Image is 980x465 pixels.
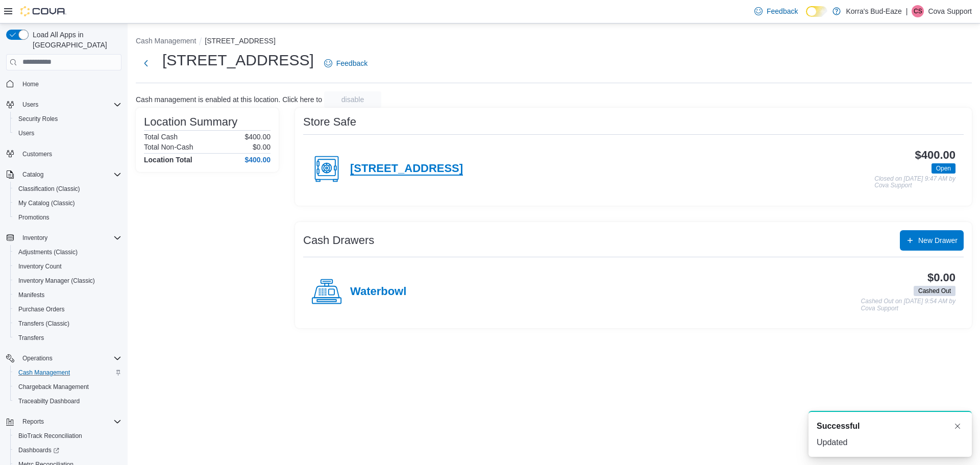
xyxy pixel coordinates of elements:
a: Customers [18,148,56,160]
button: Purchase Orders [10,302,126,316]
h3: $0.00 [927,272,955,284]
a: Home [18,78,43,90]
button: Transfers [10,331,126,345]
span: Successful [817,420,860,432]
span: Feedback [767,6,798,16]
button: Cash Management [10,365,126,380]
button: BioTrack Reconciliation [10,429,126,443]
button: Operations [2,351,126,365]
a: Inventory Count [14,260,66,273]
span: New Drawer [918,235,958,246]
a: Inventory Manager (Classic) [14,275,99,287]
input: Dark Mode [806,6,827,17]
div: Updated [817,436,964,449]
span: Classification (Classic) [18,185,80,193]
button: Reports [2,414,126,429]
a: My Catalog (Classic) [14,197,79,209]
span: Promotions [18,213,50,222]
span: Manifests [18,291,44,299]
button: Cash Management [136,37,196,45]
button: Classification (Classic) [10,182,126,196]
a: BioTrack Reconciliation [14,430,86,442]
button: Catalog [18,168,47,181]
span: Chargeback Management [14,381,121,393]
span: Inventory Manager (Classic) [14,275,121,287]
span: CS [914,5,922,17]
a: Promotions [14,211,54,224]
a: Cash Management [14,366,74,379]
span: Manifests [14,289,121,301]
button: [STREET_ADDRESS] [205,37,275,45]
button: Dismiss toast [951,420,964,432]
button: Inventory [18,232,52,244]
a: Feedback [750,1,802,21]
button: Users [10,126,126,140]
span: Purchase Orders [18,305,65,313]
span: Home [18,78,121,90]
span: Inventory Count [14,260,121,273]
h4: Waterbowl [350,285,406,299]
span: Catalog [22,170,43,179]
span: Customers [18,148,121,160]
span: Reports [18,415,121,428]
h3: Cash Drawers [303,234,374,247]
button: Inventory Count [10,259,126,274]
span: Users [22,101,38,109]
h3: $400.00 [915,149,955,161]
h3: Store Safe [303,116,356,128]
span: Adjustments (Classic) [14,246,121,258]
span: Chargeback Management [18,383,89,391]
button: Catalog [2,167,126,182]
span: Security Roles [14,113,121,125]
button: Users [18,99,42,111]
a: Manifests [14,289,48,301]
span: Inventory Manager (Classic) [18,277,95,285]
a: Users [14,127,38,139]
span: Reports [22,418,44,426]
button: Chargeback Management [10,380,126,394]
span: Home [22,80,39,88]
button: Operations [18,352,57,364]
span: Catalog [18,168,121,181]
span: Cash Management [18,369,70,377]
span: Operations [18,352,121,364]
span: Adjustments (Classic) [18,248,78,256]
a: Transfers (Classic) [14,317,73,330]
span: Users [18,129,34,137]
button: Security Roles [10,112,126,126]
a: Purchase Orders [14,303,69,315]
p: Cashed Out on [DATE] 9:54 AM by Cova Support [861,298,955,312]
h6: Total Cash [144,133,178,141]
a: Dashboards [14,444,63,456]
p: Closed on [DATE] 9:47 AM by Cova Support [874,176,955,189]
span: Security Roles [18,115,58,123]
span: Cashed Out [914,286,955,296]
button: Promotions [10,210,126,225]
span: BioTrack Reconciliation [14,430,121,442]
span: Inventory [22,234,47,242]
span: Load All Apps in [GEOGRAPHIC_DATA] [29,30,121,50]
p: | [906,5,908,17]
span: Open [932,163,955,174]
span: Traceabilty Dashboard [18,397,80,405]
span: Promotions [14,211,121,224]
h4: $400.00 [244,156,271,164]
span: My Catalog (Classic) [18,199,75,207]
span: disable [341,94,364,105]
span: Cash Management [14,366,121,379]
span: Dashboards [14,444,121,456]
button: Transfers (Classic) [10,316,126,331]
p: $0.00 [253,143,271,151]
button: Manifests [10,288,126,302]
span: My Catalog (Classic) [14,197,121,209]
span: Transfers [18,334,44,342]
span: Operations [22,354,53,362]
h4: Location Total [144,156,192,164]
button: New Drawer [900,230,964,251]
button: disable [324,91,381,108]
img: Cova [20,6,66,16]
button: Inventory [2,231,126,245]
span: Purchase Orders [14,303,121,315]
span: Cashed Out [918,286,951,296]
button: Customers [2,146,126,161]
